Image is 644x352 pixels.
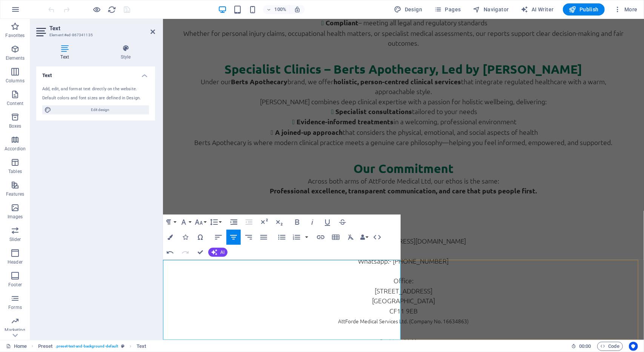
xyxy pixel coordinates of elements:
[8,282,22,288] p: Footer
[314,230,328,245] button: Insert Link
[8,168,22,174] p: Tables
[391,3,426,15] button: Design
[294,6,301,13] i: On resize automatically adjust zoom level to fit chosen device.
[304,230,310,245] button: Ordered List
[275,230,289,245] button: Unordered List
[8,304,22,310] p: Forms
[193,215,207,230] button: Font Size
[569,6,599,13] span: Publish
[9,123,22,129] p: Boxes
[6,191,24,197] p: Features
[36,66,155,80] h4: Text
[178,215,192,230] button: Font Family
[108,5,117,14] i: Reload page
[344,230,358,245] button: Clear Formatting
[359,230,369,245] button: Data Bindings
[470,3,512,15] button: Navigator
[54,105,147,114] span: Edit design
[42,105,149,114] button: Edit design
[178,218,303,226] span: Email: -
[571,342,591,351] h6: Session time
[220,250,224,255] span: AI
[208,215,223,230] button: Line Height
[257,215,271,230] button: Superscript
[199,218,303,226] a: [EMAIL_ADDRESS][DOMAIN_NAME]
[584,343,586,349] span: :
[209,277,272,286] span: [GEOGRAPHIC_DATA]
[42,86,149,93] div: Add, edit, and format text directly on the website.
[6,342,27,351] a: Click to cancel selection. Double-click to open Pages
[335,215,350,230] button: Strikethrough
[263,5,290,14] button: 100%
[49,25,155,32] h2: Text
[121,344,124,348] i: This element is a customizable preset
[163,215,177,230] button: Paragraph Format
[629,342,638,351] button: Usercentrics
[212,267,269,276] span: [STREET_ADDRESS]
[193,245,207,260] button: Confirm (Ctrl+⏎)
[227,215,241,230] button: Increase Indent
[137,342,146,351] span: Click to select. Double-click to edit
[208,248,227,257] button: AI
[6,55,25,61] p: Elements
[5,146,26,152] p: Accordion
[320,215,335,230] button: Underline (Ctrl+U)
[5,32,25,39] p: Favorites
[305,215,320,230] button: Italic (Ctrl+I)
[290,215,304,230] button: Bold (Ctrl+B)
[36,45,96,60] h4: Text
[226,230,241,245] button: Align Center
[211,230,226,245] button: Align Left
[434,6,461,13] span: Pages
[231,257,251,266] span: Office:
[521,6,554,13] span: AI Writer
[579,342,591,351] span: 00 00
[108,5,117,14] button: reload
[391,3,426,15] div: Design (Ctrl+Alt+Y)
[370,230,384,245] button: HTML
[242,215,256,230] button: Decrease Indent
[597,342,623,351] button: Code
[611,3,641,15] button: More
[394,6,423,13] span: Design
[241,230,256,245] button: Align Right
[5,327,25,333] p: Marketing
[289,230,304,245] button: Ordered List
[8,259,23,265] p: Header
[92,5,101,14] button: Click here to leave preview mode and continue editing
[431,3,464,15] button: Pages
[38,342,146,351] nav: breadcrumb
[178,230,192,245] button: Icons
[274,5,286,14] h6: 100%
[257,230,271,245] button: Align Justify
[601,342,619,351] span: Code
[178,245,192,260] button: Redo (Ctrl+Shift+Z)
[38,342,53,351] span: Click to select. Double-click to edit
[7,100,23,107] p: Content
[163,245,177,260] button: Undo (Ctrl+Z)
[49,32,140,39] h3: Element #ed-867341135
[96,45,155,60] h4: Style
[226,287,255,296] span: CF11 9EB
[193,230,207,245] button: Special Characters
[55,342,118,351] span: . preset-text-and-background-default
[163,230,177,245] button: Colors
[9,236,21,242] p: Slider
[272,215,286,230] button: Subscript
[473,6,509,13] span: Navigator
[563,3,605,15] button: Publish
[6,78,25,84] p: Columns
[614,6,638,13] span: More
[8,214,23,220] p: Images
[42,95,149,102] div: Default colors and font sizes are defined in Design.
[518,3,557,15] button: AI Writer
[329,230,343,245] button: Insert Table
[195,238,286,246] span: Whatsapp:- [PHONE_NUMBER]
